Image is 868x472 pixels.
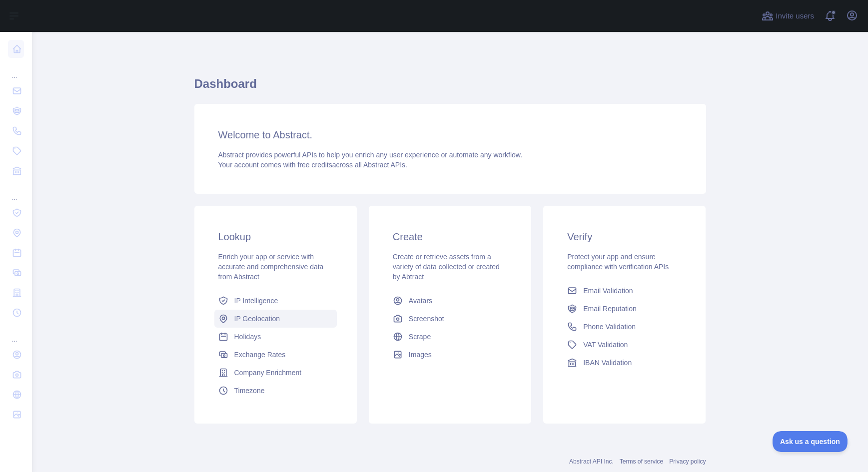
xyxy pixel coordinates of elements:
[214,382,337,400] a: Timezone
[583,286,633,296] span: Email Validation
[214,328,337,346] a: Holidays
[393,253,500,281] span: Create or retrieve assets from a variety of data collected or created by Abtract
[214,346,337,364] a: Exchange Rates
[563,336,686,354] a: VAT Validation
[218,253,324,281] span: Enrich your app or service with accurate and comprehensive data from Abstract
[773,431,848,452] iframe: Toggle Customer Support
[583,340,628,350] span: VAT Validation
[567,230,682,244] h3: Verify
[214,364,337,382] a: Company Enrichment
[393,230,507,244] h3: Create
[389,310,511,328] a: Screenshot
[389,328,511,346] a: Scrape
[234,314,280,324] span: IP Geolocation
[569,458,614,465] a: Abstract API Inc.
[409,296,432,306] span: Avatars
[234,296,278,306] span: IP Intelligence
[563,354,686,372] a: IBAN Validation
[218,151,523,159] span: Abstract provides powerful APIs to help you enrich any user experience or automate any workflow.
[298,161,332,169] span: free credits
[8,324,24,344] div: ...
[218,161,407,169] span: Your account comes with across all Abstract APIs.
[776,10,814,22] span: Invite users
[669,458,706,465] a: Privacy policy
[620,458,663,465] a: Terms of service
[218,230,333,244] h3: Lookup
[760,8,816,24] button: Invite users
[218,128,682,142] h3: Welcome to Abstract.
[389,346,511,364] a: Images
[409,332,431,342] span: Scrape
[583,322,636,332] span: Phone Validation
[194,76,706,100] h1: Dashboard
[8,182,24,202] div: ...
[234,386,265,396] span: Timezone
[389,292,511,310] a: Avatars
[567,253,669,271] span: Protect your app and ensure compliance with verification APIs
[234,368,302,378] span: Company Enrichment
[409,350,432,360] span: Images
[563,282,686,300] a: Email Validation
[583,358,632,368] span: IBAN Validation
[563,300,686,318] a: Email Reputation
[563,318,686,336] a: Phone Validation
[583,304,637,314] span: Email Reputation
[214,310,337,328] a: IP Geolocation
[8,60,24,80] div: ...
[409,314,444,324] span: Screenshot
[234,332,261,342] span: Holidays
[234,350,286,360] span: Exchange Rates
[214,292,337,310] a: IP Intelligence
